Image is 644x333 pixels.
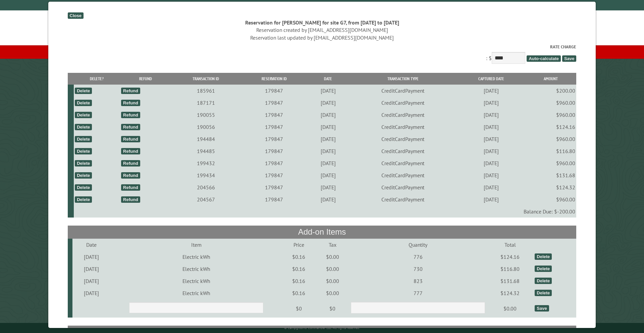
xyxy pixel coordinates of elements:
div: Delete [75,160,92,166]
td: Electric kWh [111,287,282,299]
td: 179847 [241,181,308,193]
td: $960.00 [525,133,576,145]
span: Save [562,55,576,62]
td: [DATE] [457,121,525,133]
td: Tax [316,239,350,251]
td: 179847 [241,97,308,109]
td: CreditCardPayment [349,169,457,181]
td: Electric kWh [111,263,282,275]
div: : $ [68,44,577,65]
td: 179847 [241,85,308,97]
td: 776 [350,251,487,263]
div: Close [68,12,84,19]
div: Refund [121,184,140,191]
td: $131.68 [487,275,534,287]
td: CreditCardPayment [349,109,457,121]
td: [DATE] [457,181,525,193]
td: Balance Due: $-200.00 [74,205,576,218]
td: $124.32 [525,181,576,193]
td: $960.00 [525,97,576,109]
td: 179847 [241,193,308,205]
th: Date [307,73,348,85]
div: Delete [75,196,92,203]
td: $0.16 [282,287,316,299]
td: 823 [350,275,487,287]
td: $200.00 [525,85,576,97]
td: CreditCardPayment [349,121,457,133]
div: Delete [535,290,552,296]
td: CreditCardPayment [349,133,457,145]
div: Refund [121,100,140,106]
div: Save [535,305,549,312]
td: $0.00 [316,263,350,275]
td: $0.00 [316,251,350,263]
td: $0.16 [282,263,316,275]
td: $0.00 [316,275,350,287]
div: Delete [75,88,92,94]
td: $0 [282,299,316,318]
td: [DATE] [457,169,525,181]
th: Transaction Type [349,73,457,85]
div: Delete [75,112,92,118]
div: Delete [535,266,552,272]
td: 190055 [171,109,241,121]
div: Delete [75,148,92,154]
td: $116.80 [487,263,534,275]
td: $0.16 [282,275,316,287]
td: $124.32 [487,287,534,299]
td: CreditCardPayment [349,157,457,169]
td: [DATE] [307,85,348,97]
td: 199434 [171,169,241,181]
td: Price [282,239,316,251]
td: $960.00 [525,157,576,169]
td: [DATE] [72,275,111,287]
td: $131.68 [525,169,576,181]
td: [DATE] [457,193,525,205]
td: [DATE] [72,263,111,275]
td: $960.00 [525,109,576,121]
td: 179847 [241,133,308,145]
div: Refund [121,196,140,203]
td: 185961 [171,85,241,97]
td: [DATE] [72,251,111,263]
td: 730 [350,263,487,275]
td: 179847 [241,121,308,133]
span: Auto-calculate [527,55,561,62]
div: Refund [121,112,140,118]
td: $0.16 [282,251,316,263]
td: [DATE] [457,133,525,145]
td: 204567 [171,193,241,205]
td: $124.16 [525,121,576,133]
div: Refund [121,88,140,94]
td: CreditCardPayment [349,181,457,193]
td: [DATE] [457,85,525,97]
th: Delete? [74,73,120,85]
td: 179847 [241,169,308,181]
td: 179847 [241,109,308,121]
td: CreditCardPayment [349,145,457,157]
td: [DATE] [457,145,525,157]
td: 194485 [171,145,241,157]
td: 777 [350,287,487,299]
th: Transaction ID [171,73,241,85]
td: [DATE] [457,109,525,121]
td: Date [72,239,111,251]
td: [DATE] [457,157,525,169]
td: [DATE] [72,287,111,299]
th: Add-on Items [68,226,577,238]
td: Total [487,239,534,251]
td: $0.00 [487,299,534,318]
th: Refund [120,73,171,85]
td: $124.16 [487,251,534,263]
td: Item [111,239,282,251]
div: Reservation last updated by [EMAIL_ADDRESS][DOMAIN_NAME] [68,34,577,41]
td: $960.00 [525,193,576,205]
td: CreditCardPayment [349,193,457,205]
td: CreditCardPayment [349,85,457,97]
td: 199432 [171,157,241,169]
td: CreditCardPayment [349,97,457,109]
td: [DATE] [307,157,348,169]
td: 179847 [241,145,308,157]
td: Quantity [350,239,487,251]
div: Reservation for [PERSON_NAME] for site G7, from [DATE] to [DATE] [68,19,577,26]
